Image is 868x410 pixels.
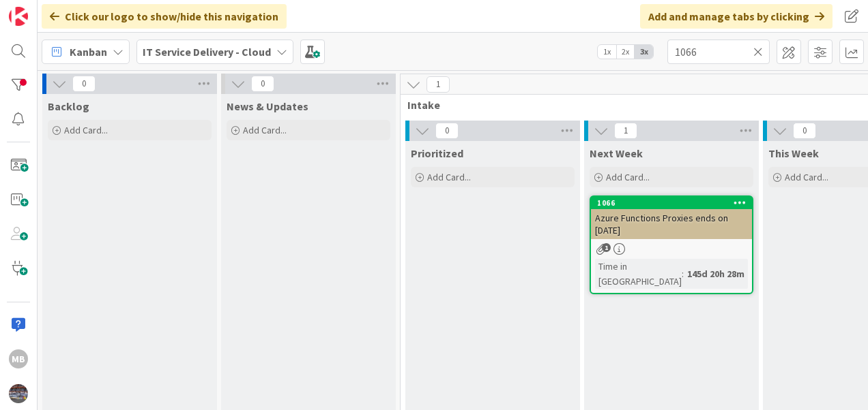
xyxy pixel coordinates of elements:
span: 0 [251,76,274,92]
input: Quick Filter... [667,40,770,64]
span: Add Card... [64,124,108,136]
span: 0 [435,123,459,139]
div: 1066 [597,198,752,208]
span: Add Card... [606,171,650,183]
span: 0 [72,76,96,92]
a: 1066Azure Functions Proxies ends on [DATE]Time in [GEOGRAPHIC_DATA]:145d 20h 28m [590,195,753,294]
span: 2x [616,45,635,59]
div: 145d 20h 28m [684,266,748,281]
span: 3x [635,45,653,59]
span: 1 [426,76,450,93]
span: Prioritized [411,146,463,160]
span: 1 [602,243,611,252]
div: MB [9,349,28,368]
span: 1 [614,123,637,139]
span: News & Updates [227,99,308,113]
div: 1066Azure Functions Proxies ends on [DATE] [591,197,752,239]
div: 1066 [591,197,752,209]
span: Backlog [48,99,89,113]
img: Visit kanbanzone.com [9,7,28,26]
img: avatar [9,384,28,403]
span: Kanban [70,44,107,60]
span: : [682,266,684,281]
span: 1x [598,45,616,59]
div: Add and manage tabs by clicking [640,4,833,29]
span: Add Card... [427,171,471,183]
span: This Week [768,146,819,160]
div: Click our logo to show/hide this navigation [42,4,287,29]
span: 0 [793,123,816,139]
span: Next Week [590,146,643,160]
span: Azure Functions Proxies ends on [DATE] [595,212,728,236]
b: IT Service Delivery - Cloud [143,45,271,59]
div: Time in [GEOGRAPHIC_DATA] [595,259,682,289]
span: Add Card... [243,124,287,136]
span: Add Card... [785,171,828,183]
